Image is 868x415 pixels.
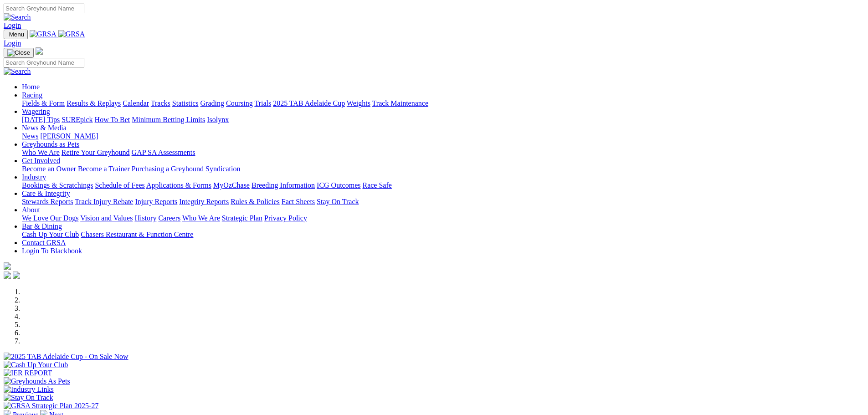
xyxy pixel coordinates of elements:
a: Wagering [22,108,50,115]
a: Injury Reports [135,198,177,205]
a: Who We Are [182,214,220,222]
a: Bookings & Scratchings [22,181,93,189]
a: 2025 TAB Adelaide Cup [273,99,345,107]
a: Statistics [172,99,199,107]
a: Trials [254,99,271,107]
a: Track Injury Rebate [75,198,133,205]
img: logo-grsa-white.png [36,47,43,55]
img: Search [4,13,31,21]
a: Contact GRSA [22,239,66,246]
a: Become an Owner [22,165,76,173]
a: MyOzChase [213,181,250,189]
a: About [22,206,40,214]
a: ICG Outcomes [317,181,360,189]
a: Vision and Values [80,214,133,222]
a: Privacy Policy [264,214,307,222]
img: Stay On Track [4,394,53,402]
img: GRSA [30,30,56,38]
a: Industry [22,173,46,181]
a: Racing [22,91,42,99]
a: Applications & Forms [146,181,211,189]
img: GRSA Strategic Plan 2025-27 [4,402,98,410]
img: logo-grsa-white.png [4,262,11,270]
img: Industry Links [4,385,54,394]
input: Search [4,4,84,13]
a: Stewards Reports [22,198,73,205]
a: [DATE] Tips [22,116,60,123]
div: Wagering [22,116,864,124]
img: IER REPORT [4,369,52,377]
a: How To Bet [95,116,130,123]
a: Coursing [226,99,253,107]
a: [PERSON_NAME] [40,132,98,140]
a: Fact Sheets [282,198,315,205]
img: Search [4,67,31,76]
a: Home [22,83,40,91]
button: Toggle navigation [4,48,34,58]
div: Industry [22,181,864,190]
a: Isolynx [207,116,229,123]
div: Care & Integrity [22,198,864,206]
span: Menu [9,31,24,38]
a: Care & Integrity [22,190,70,197]
a: Cash Up Your Club [22,231,79,238]
a: We Love Our Dogs [22,214,78,222]
a: GAP SA Assessments [132,149,195,156]
a: Race Safe [362,181,391,189]
a: Login [4,21,21,29]
img: twitter.svg [13,272,20,279]
a: Stay On Track [317,198,359,205]
a: Strategic Plan [222,214,262,222]
img: Cash Up Your Club [4,361,68,369]
a: Greyhounds as Pets [22,140,79,148]
a: Weights [347,99,370,107]
img: Close [7,49,30,56]
input: Search [4,58,84,67]
div: News & Media [22,132,864,140]
a: Login [4,39,21,47]
a: Fields & Form [22,99,65,107]
a: Syndication [205,165,240,173]
button: Toggle navigation [4,30,28,39]
a: Become a Trainer [78,165,130,173]
img: facebook.svg [4,272,11,279]
img: Greyhounds As Pets [4,377,70,385]
div: Greyhounds as Pets [22,149,864,157]
a: Schedule of Fees [95,181,144,189]
a: History [134,214,156,222]
a: Careers [158,214,180,222]
a: News & Media [22,124,67,132]
a: Bar & Dining [22,222,62,230]
a: Get Involved [22,157,60,164]
a: Minimum Betting Limits [132,116,205,123]
div: About [22,214,864,222]
div: Get Involved [22,165,864,173]
a: Login To Blackbook [22,247,82,255]
a: Grading [200,99,224,107]
a: Integrity Reports [179,198,229,205]
a: Breeding Information [252,181,315,189]
div: Racing [22,99,864,108]
a: Calendar [123,99,149,107]
a: Purchasing a Greyhound [132,165,204,173]
a: Who We Are [22,149,60,156]
a: Rules & Policies [231,198,280,205]
a: Retire Your Greyhound [62,149,130,156]
a: SUREpick [62,116,92,123]
a: Results & Replays [67,99,121,107]
img: GRSA [58,30,85,38]
a: Track Maintenance [372,99,428,107]
img: 2025 TAB Adelaide Cup - On Sale Now [4,353,128,361]
a: Tracks [151,99,170,107]
a: News [22,132,38,140]
a: Chasers Restaurant & Function Centre [81,231,193,238]
div: Bar & Dining [22,231,864,239]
